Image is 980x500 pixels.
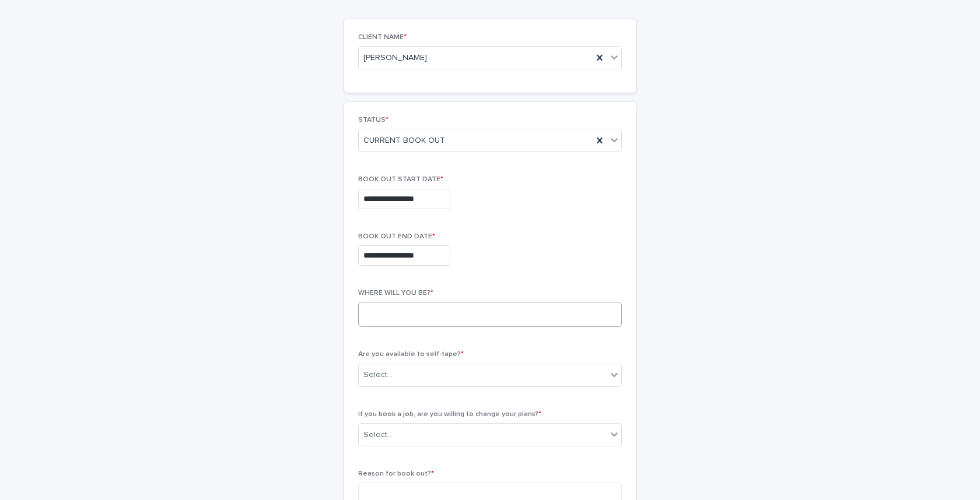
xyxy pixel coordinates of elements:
span: BOOK OUT START DATE [358,176,443,183]
span: WHERE WILL YOU BE? [358,290,433,297]
span: CLIENT NAME [358,34,407,41]
span: CURRENT BOOK OUT [363,135,445,147]
span: If you book a job, are you willing to change your plans? [358,411,541,418]
div: Select... [363,369,393,381]
div: Select... [363,429,393,441]
span: Reason for book out? [358,470,434,477]
span: BOOK OUT END DATE [358,233,435,240]
span: Are you available to self-tape? [358,351,464,358]
span: [PERSON_NAME] [363,52,427,64]
span: STATUS [358,117,388,124]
